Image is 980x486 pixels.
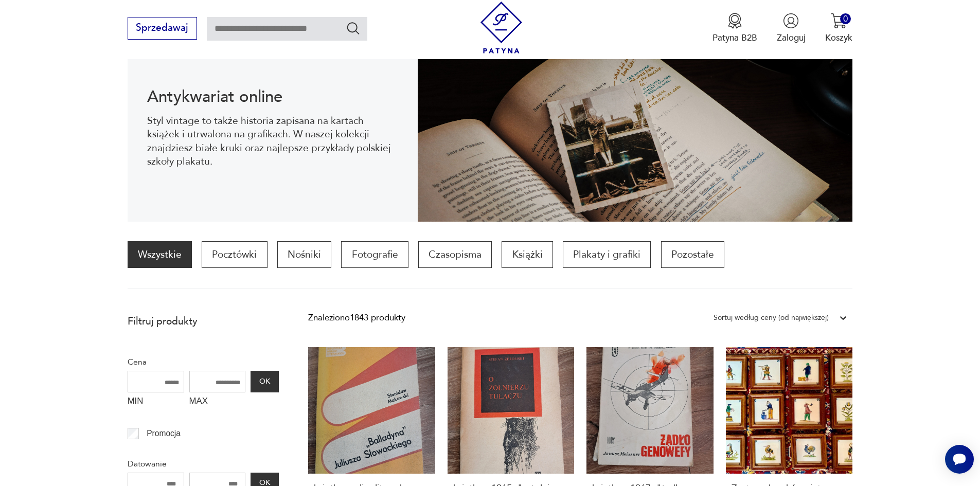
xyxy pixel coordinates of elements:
a: Sprzedawaj [128,25,197,33]
a: Fotografie [341,241,408,268]
iframe: Smartsupp widget button [945,445,974,474]
img: Patyna - sklep z meblami i dekoracjami vintage [475,2,527,53]
a: Pocztówki [202,241,267,268]
button: 0Koszyk [825,13,852,44]
p: Koszyk [825,32,852,44]
a: Książki [502,241,553,268]
p: Styl vintage to także historia zapisana na kartach książek i utrwalona na grafikach. W naszej kol... [147,114,398,169]
a: Wszystkie [128,241,192,268]
p: Cena [128,355,279,369]
button: Zaloguj [777,13,806,44]
button: Patyna B2B [712,13,757,44]
a: Plakaty i grafiki [563,241,651,268]
label: MAX [189,392,246,412]
img: Ikona medalu [727,13,743,29]
img: c8a9187830f37f141118a59c8d49ce82.jpg [418,37,853,222]
button: OK [251,371,278,392]
div: Sortuj według ceny (od największej) [714,311,829,325]
p: Zaloguj [777,32,806,44]
p: Promocja [147,427,181,440]
label: MIN [128,392,184,412]
div: Znaleziono 1843 produkty [308,311,405,325]
img: Ikonka użytkownika [783,13,799,29]
button: Sprzedawaj [128,17,197,40]
h1: Antykwariat online [147,89,398,104]
div: 0 [840,13,851,24]
a: Pozostałe [661,241,724,268]
img: Ikona koszyka [831,13,847,29]
a: Ikona medaluPatyna B2B [712,13,757,44]
button: Szukaj [346,21,361,35]
a: Czasopisma [418,241,492,268]
p: Patyna B2B [712,32,757,44]
p: Datowanie [128,457,279,471]
a: Nośniki [277,241,331,268]
p: Filtruj produkty [128,315,279,328]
